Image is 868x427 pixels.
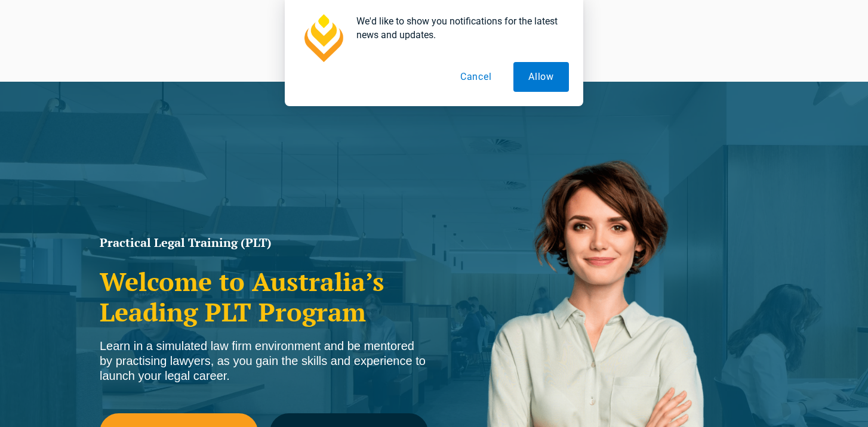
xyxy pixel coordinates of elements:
[445,62,507,92] button: Cancel
[299,14,347,62] img: notification icon
[100,237,428,249] h1: Practical Legal Training (PLT)
[100,339,428,383] div: Learn in a simulated law firm environment and be mentored by practising lawyers, as you gain the ...
[100,267,428,327] h2: Welcome to Australia’s Leading PLT Program
[513,62,569,92] button: Allow
[347,14,569,42] div: We'd like to show you notifications for the latest news and updates.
